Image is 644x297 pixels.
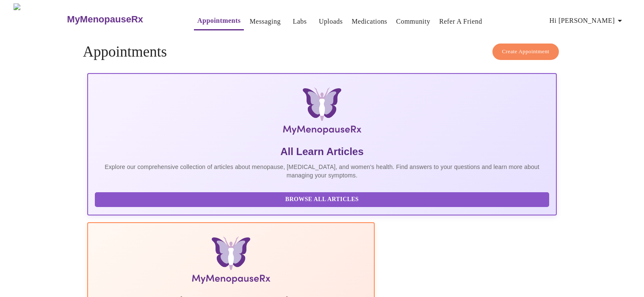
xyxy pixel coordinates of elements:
[286,13,313,30] button: Labs
[439,16,482,27] a: Refer a Friend
[95,195,552,202] a: Browse All Articles
[293,16,307,27] a: Labs
[546,12,628,29] button: Hi [PERSON_NAME]
[393,13,434,30] button: Community
[165,87,478,138] img: MyMenopauseRx Logo
[194,12,244,30] button: Appointments
[348,13,390,30] button: Medications
[103,194,541,205] span: Browse All Articles
[83,44,561,60] h4: Appointments
[95,145,550,158] h5: All Learn Articles
[351,16,387,27] a: Medications
[95,192,550,207] button: Browse All Articles
[492,44,559,60] button: Create Appointment
[550,15,625,27] span: Hi [PERSON_NAME]
[315,13,346,30] button: Uploads
[319,16,343,27] a: Uploads
[249,16,280,27] a: Messaging
[246,13,284,30] button: Messaging
[66,5,177,34] a: MyMenopauseRx
[197,15,240,27] a: Appointments
[436,13,486,30] button: Refer a Friend
[14,3,66,35] img: MyMenopauseRx Logo
[95,163,550,180] p: Explore our comprehensive collection of articles about menopause, [MEDICAL_DATA], and women's hea...
[396,16,431,27] a: Community
[502,47,550,57] span: Create Appointment
[138,237,324,287] img: Menopause Manual
[67,14,143,25] h3: MyMenopauseRx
